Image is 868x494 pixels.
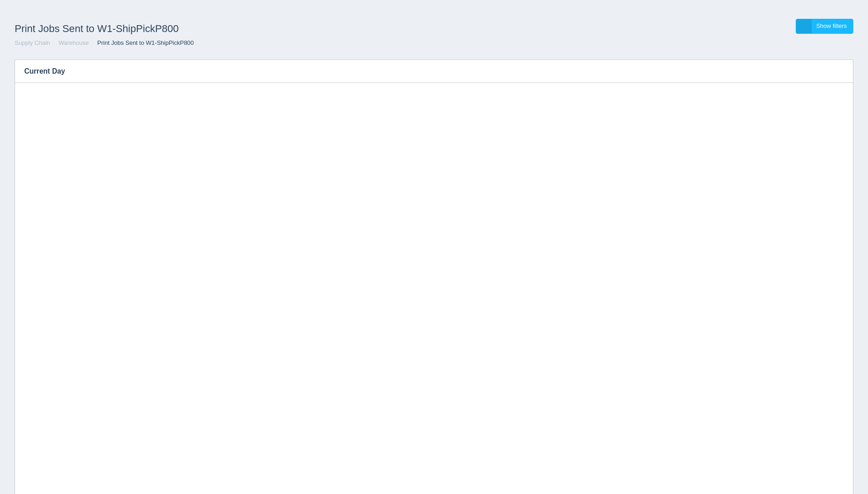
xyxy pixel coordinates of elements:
a: Show filters [796,19,853,34]
h3: Current Day [15,60,825,83]
li: Print Jobs Sent to W1-ShipPickP800 [91,39,194,48]
h1: Print Jobs Sent to W1-ShipPickP800 [15,19,434,39]
a: Warehouse [59,39,89,46]
a: Supply Chain [15,39,50,46]
span: Show filters [816,22,847,29]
